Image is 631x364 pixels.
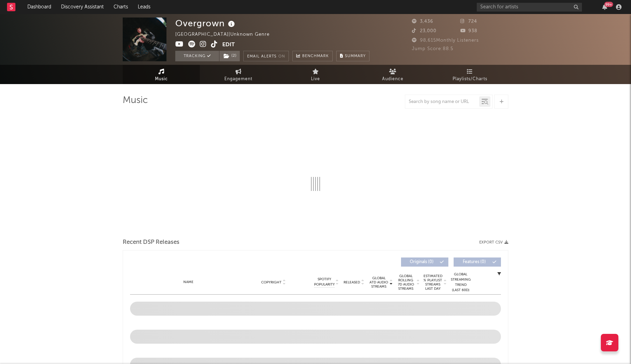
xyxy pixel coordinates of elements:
[412,19,433,24] span: 3,436
[602,4,607,10] button: 99+
[460,19,477,24] span: 724
[144,280,233,285] div: Name
[382,75,403,83] span: Audience
[401,257,448,267] button: Originals(0)
[604,2,613,7] div: 99 +
[243,51,289,61] button: Email AlertsOn
[412,29,436,33] span: 23,000
[175,18,237,29] div: Overgrown
[219,51,240,61] span: ( 2 )
[302,52,329,61] span: Benchmark
[292,51,333,61] a: Benchmark
[477,3,582,12] input: Search for artists
[224,75,252,83] span: Engagement
[369,276,388,289] span: Global ATD Audio Streams
[219,51,240,61] button: (2)
[479,240,508,245] button: Export CSV
[336,51,369,61] button: Summary
[354,65,431,84] a: Audience
[460,29,477,33] span: 938
[406,260,438,264] span: Originals ( 0 )
[412,47,453,51] span: Jump Score: 88.5
[278,55,285,59] em: On
[423,274,442,291] span: Estimated % Playlist Streams Last Day
[396,274,415,291] span: Global Rolling 7D Audio Streams
[458,260,490,264] span: Features ( 0 )
[453,75,487,83] span: Playlists/Charts
[314,277,335,287] span: Spotify Popularity
[123,238,179,247] span: Recent DSP Releases
[412,38,479,43] span: 98,615 Monthly Listeners
[261,280,281,284] span: Copyright
[200,65,277,84] a: Engagement
[405,99,479,105] input: Search by song name or URL
[222,41,235,49] button: Edit
[155,75,168,83] span: Music
[454,257,501,267] button: Features(0)
[175,30,278,39] div: [GEOGRAPHIC_DATA] | Unknown Genre
[311,75,320,83] span: Live
[277,65,354,84] a: Live
[345,54,366,58] span: Summary
[450,272,471,293] div: Global Streaming Trend (Last 60D)
[344,280,360,284] span: Released
[123,65,200,84] a: Music
[431,65,508,84] a: Playlists/Charts
[175,51,219,61] button: Tracking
